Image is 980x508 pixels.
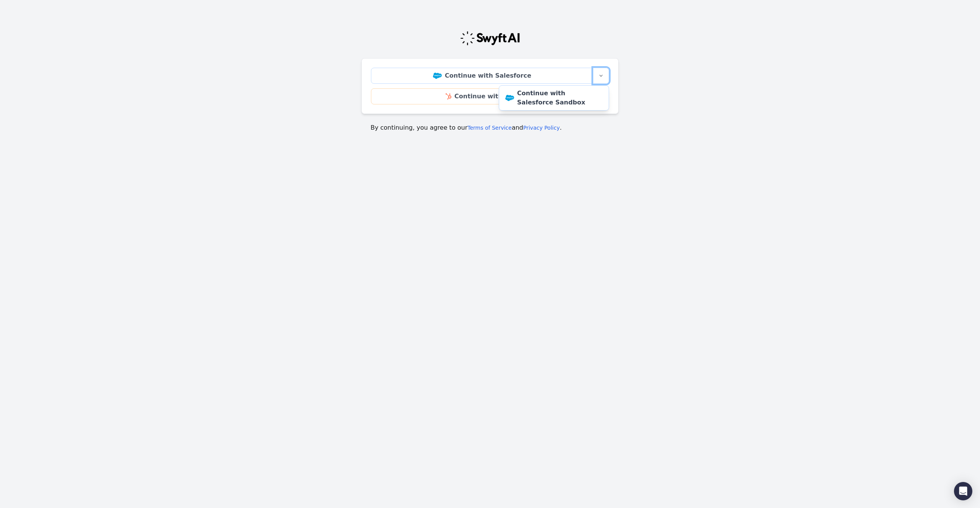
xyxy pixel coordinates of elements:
a: Continue with HubSpot [371,88,609,104]
img: Salesforce [433,73,442,79]
img: HubSpot [446,93,451,99]
a: Continue with Salesforce [371,68,593,84]
img: Salesforce Sandbox [505,95,514,101]
a: Privacy Policy [523,125,560,131]
img: Swyft Logo [460,31,520,46]
a: Continue with Salesforce Sandbox [499,86,609,110]
a: Terms of Service [467,125,511,131]
p: By continuing, you agree to our and . [371,123,609,132]
div: Open Intercom Messenger [954,482,972,500]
